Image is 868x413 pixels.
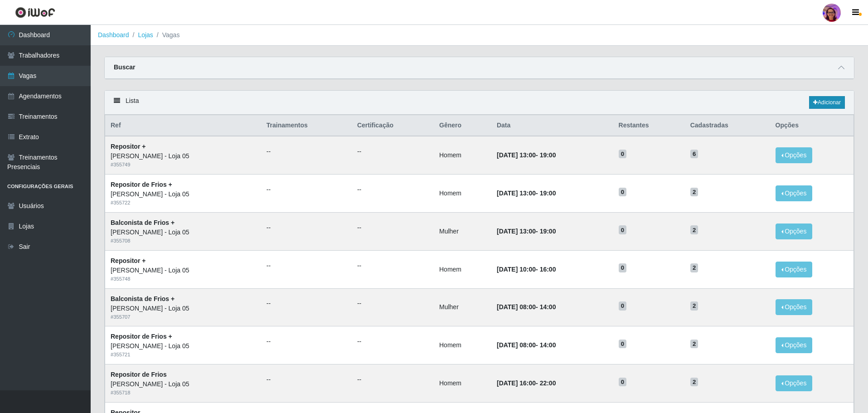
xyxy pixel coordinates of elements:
time: [DATE] 08:00 [497,341,536,349]
time: 14:00 [540,303,556,311]
span: 0 [619,340,627,349]
span: 2 [690,225,698,234]
a: Adicionar [809,96,845,109]
time: [DATE] 13:00 [497,151,536,159]
span: 0 [619,188,627,197]
strong: Balconista de Frios + [111,219,175,226]
td: Mulher [434,288,491,326]
nav: breadcrumb [91,25,868,46]
td: Homem [434,326,491,364]
li: Vagas [153,30,180,40]
th: Ref [105,115,261,136]
div: [PERSON_NAME] - Loja 05 [111,266,256,275]
span: 0 [619,225,627,234]
button: Opções [776,185,813,201]
span: 0 [619,378,627,387]
strong: Repositor de Frios + [111,333,172,340]
strong: - [497,303,556,311]
div: [PERSON_NAME] - Loja 05 [111,304,256,313]
time: 19:00 [540,151,556,159]
div: # 355749 [111,161,256,169]
time: 19:00 [540,189,556,197]
th: Opções [770,115,854,136]
td: Homem [434,250,491,288]
div: # 355708 [111,237,256,245]
time: 22:00 [540,379,556,387]
button: Opções [776,147,813,163]
span: 0 [619,263,627,272]
a: Dashboard [98,31,129,39]
ul: -- [267,223,346,233]
div: [PERSON_NAME] - Loja 05 [111,379,256,389]
strong: - [497,266,556,273]
div: # 355722 [111,199,256,207]
a: Lojas [138,31,153,39]
button: Opções [776,262,813,277]
time: 14:00 [540,341,556,349]
time: 16:00 [540,266,556,273]
strong: Repositor de Frios [111,371,167,378]
strong: Repositor de Frios + [111,181,172,188]
strong: Buscar [114,63,135,71]
div: [PERSON_NAME] - Loja 05 [111,151,256,161]
ul: -- [267,375,346,384]
button: Opções [776,224,813,239]
ul: -- [267,185,346,194]
ul: -- [267,261,346,271]
strong: - [497,379,556,387]
span: 0 [619,150,627,159]
ul: -- [357,261,428,271]
span: 0 [619,301,627,311]
th: Trainamentos [261,115,352,136]
strong: - [497,341,556,349]
button: Opções [776,375,813,391]
strong: Repositor + [111,257,145,264]
div: Lista [105,91,854,115]
div: [PERSON_NAME] - Loja 05 [111,228,256,237]
ul: -- [267,299,346,308]
ul: -- [357,337,428,346]
strong: - [497,151,556,159]
div: # 355721 [111,351,256,359]
span: 2 [690,378,698,387]
span: 6 [690,150,698,159]
time: [DATE] 16:00 [497,379,536,387]
time: [DATE] 08:00 [497,303,536,311]
div: [PERSON_NAME] - Loja 05 [111,189,256,199]
strong: - [497,189,556,197]
span: 2 [690,188,698,197]
ul: -- [357,375,428,384]
time: [DATE] 10:00 [497,266,536,273]
span: 2 [690,340,698,349]
time: [DATE] 13:00 [497,228,536,235]
time: 19:00 [540,228,556,235]
th: Gênero [434,115,491,136]
button: Opções [776,337,813,353]
span: 2 [690,301,698,311]
ul: -- [267,147,346,156]
time: [DATE] 13:00 [497,189,536,197]
img: CoreUI Logo [15,7,55,18]
span: 2 [690,263,698,272]
div: # 355707 [111,313,256,321]
td: Mulher [434,212,491,250]
strong: Repositor + [111,143,145,150]
ul: -- [357,147,428,156]
th: Restantes [613,115,685,136]
div: # 355718 [111,389,256,397]
td: Homem [434,136,491,174]
td: Homem [434,364,491,403]
div: [PERSON_NAME] - Loja 05 [111,341,256,351]
th: Cadastradas [685,115,770,136]
div: # 355748 [111,275,256,283]
ul: -- [357,299,428,308]
th: Certificação [352,115,434,136]
strong: Balconista de Frios + [111,295,175,302]
ul: -- [267,337,346,346]
button: Opções [776,299,813,315]
td: Homem [434,175,491,213]
ul: -- [357,185,428,194]
strong: - [497,228,556,235]
th: Data [491,115,613,136]
ul: -- [357,223,428,233]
